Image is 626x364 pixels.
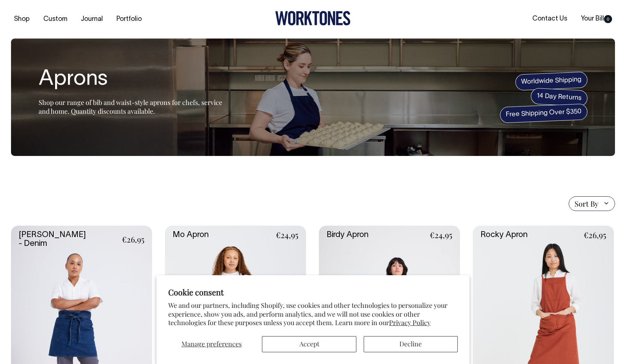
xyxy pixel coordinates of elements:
[515,72,588,91] span: Worldwide Shipping
[389,318,431,327] a: Privacy Policy
[40,13,70,25] a: Custom
[364,336,458,352] button: Decline
[39,98,222,116] span: Shop our range of bib and waist-style aprons for chefs, service and home. Quantity discounts avai...
[78,13,106,25] a: Journal
[114,13,145,25] a: Portfolio
[529,13,570,25] a: Contact Us
[168,287,458,297] h2: Cookie consent
[11,13,33,25] a: Shop
[500,103,588,123] span: Free Shipping Over $350
[181,339,242,348] span: Manage preferences
[575,199,598,208] span: Sort By
[262,336,356,352] button: Accept
[39,68,222,91] h1: Aprons
[578,13,615,25] a: Your Bill0
[530,88,588,107] span: 14 Day Returns
[168,301,458,327] p: We and our partners, including Shopify, use cookies and other technologies to personalize your ex...
[604,15,612,23] span: 0
[168,336,255,352] button: Manage preferences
